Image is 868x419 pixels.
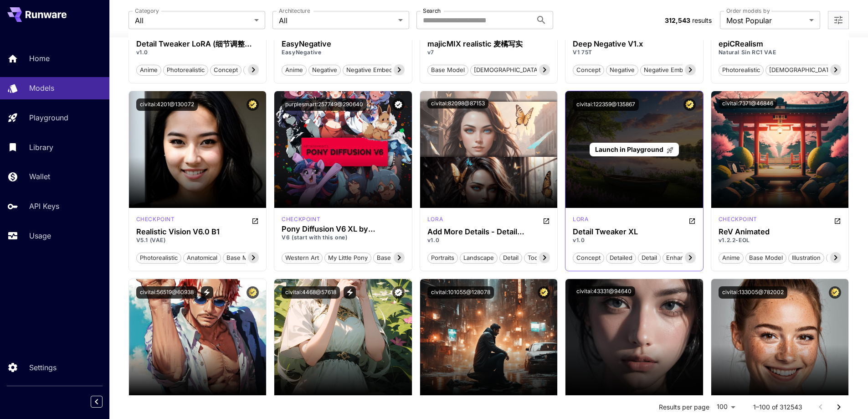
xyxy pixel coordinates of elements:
[373,252,414,264] button: base model
[137,253,181,263] span: photorealistic
[247,98,259,111] button: Certified Model – Vetted for best performance and includes a commercial license.
[282,215,320,223] p: checkpoint
[543,215,550,226] button: Open in CivitAI
[524,252,543,264] button: tool
[135,15,251,26] span: All
[499,252,522,264] button: detail
[573,228,696,236] h3: Detail Tweaker XL
[427,286,494,299] button: civitai:101055@128078
[766,66,838,75] span: [DEMOGRAPHIC_DATA]
[427,228,550,236] div: Add More Details - Detail Enhancer / Tweaker (细节调整) LoRA
[788,252,824,264] button: illustration
[719,228,842,236] h3: ReV Animated
[428,253,457,263] span: portraits
[282,64,307,76] button: anime
[223,253,263,263] span: base model
[282,48,405,57] p: EasyNegative
[427,252,458,264] button: portraits
[29,112,68,123] p: Playground
[282,215,320,223] div: Pony
[164,66,208,75] span: photorealistic
[325,253,371,263] span: my little pony
[343,64,409,76] button: negative embedding
[638,253,660,263] span: detail
[244,66,273,75] span: detailed
[830,398,848,416] button: Go to next page
[183,252,221,264] button: anatomical
[282,252,323,264] button: western art
[833,15,844,26] button: Open more filters
[91,396,103,408] button: Collapse sidebar
[243,64,273,76] button: detailed
[573,64,604,76] button: concept
[136,252,181,264] button: photorealistic
[29,362,56,373] p: Settings
[524,253,543,263] span: tool
[719,40,842,48] h3: epiCRealism
[753,403,802,412] p: 1–100 of 312543
[308,64,341,76] button: negative
[279,7,310,15] label: Architecture
[374,253,414,263] span: base model
[719,253,743,263] span: anime
[136,40,259,48] h3: Detail Tweaker LoRA (细节调整LoRA)
[719,286,787,299] button: civitai:133005@782002
[606,66,638,75] span: negative
[573,66,604,75] span: concept
[663,253,696,263] span: enhancer
[683,98,696,111] button: Certified Model – Vetted for best performance and includes a commercial license.
[29,201,59,212] p: API Keys
[746,253,786,263] span: base model
[573,215,588,223] p: lora
[136,98,198,111] button: civitai:4201@130072
[201,286,213,299] button: View trigger words
[282,233,405,242] p: V6 (start with this one)
[834,215,841,226] button: Open in CivitAI
[282,225,405,233] h3: Pony Diffusion V6 XL by PurpleSmart
[282,40,405,48] div: EasyNegative
[573,252,604,264] button: concept
[309,66,340,75] span: negative
[573,286,635,296] button: civitai:43331@94640
[343,66,408,75] span: negative embedding
[638,252,661,264] button: detail
[427,215,443,223] p: lora
[719,215,757,223] p: checkpoint
[136,215,175,226] div: SD 1.5
[136,236,259,244] p: V5.1 (VAE)
[827,253,856,263] span: cartoon
[659,403,709,412] p: Results per page
[427,40,550,48] h3: majicMIX realistic 麦橘写实
[719,252,744,264] button: anime
[500,253,522,263] span: detail
[641,66,706,75] span: negative embedding
[247,286,259,299] button: Certified Model – Vetted for best performance and includes a commercial license.
[282,253,322,263] span: western art
[719,64,764,76] button: photorealistic
[210,64,241,76] button: concept
[665,16,690,24] span: 312,543
[470,64,544,76] button: [DEMOGRAPHIC_DATA]
[573,48,696,57] p: V1 75T
[765,64,839,76] button: [DEMOGRAPHIC_DATA]
[719,48,842,57] p: Natural Sin RC1 VAE
[279,15,395,26] span: All
[606,253,636,263] span: detailed
[29,171,50,182] p: Wallet
[719,66,763,75] span: photorealistic
[590,143,678,157] a: Launch in Playground
[136,228,259,236] h3: Realistic Vision V6.0 B1
[252,215,259,226] button: Open in CivitAI
[573,40,696,48] h3: Deep Negative V1.x
[163,64,208,76] button: photorealistic
[713,400,739,414] div: 100
[692,16,712,24] span: results
[137,66,161,75] span: anime
[423,7,441,15] label: Search
[344,286,356,299] button: View trigger words
[573,98,639,111] button: civitai:122359@135867
[136,64,161,76] button: anime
